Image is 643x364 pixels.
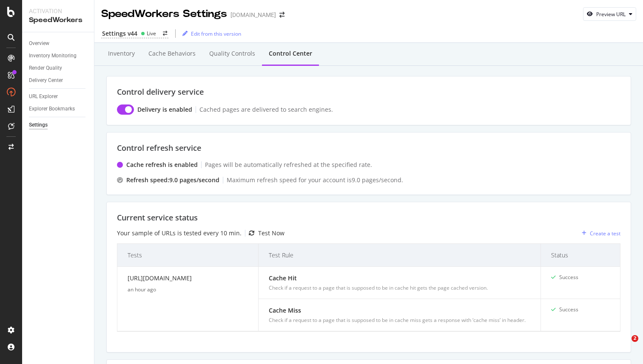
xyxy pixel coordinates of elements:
[117,212,620,223] div: Current service status
[117,87,620,98] div: Control delivery service
[227,176,403,184] div: Maximum refresh speed for your account is 9.0 pages /second.
[29,76,63,85] div: Delivery Center
[590,230,620,237] div: Create a test
[179,27,241,40] button: Edit from this version
[126,176,219,184] div: Refresh speed: 9.0 pages /second
[29,121,88,130] a: Settings
[205,161,372,169] div: Pages will be automatically refreshed at the specified rate.
[147,30,156,37] div: Live
[163,31,168,36] div: arrow-right-arrow-left
[191,30,241,37] div: Edit from this version
[29,121,48,130] div: Settings
[632,335,638,342] span: 2
[29,51,77,60] div: Inventory Monitoring
[128,286,248,293] div: an hour ago
[102,29,137,38] div: Settings v44
[199,105,333,114] div: Cached pages are delivered to search engines.
[29,15,87,25] div: SpeedWorkers
[269,306,530,315] div: Cache Miss
[137,105,192,114] div: Delivery is enabled
[117,229,242,237] div: Your sample of URLs is tested every 10 min.
[279,12,285,18] div: arrow-right-arrow-left
[596,11,626,18] div: Preview URL
[269,316,530,324] div: Check if a request to a page that is supposed to be in cache miss gets a response with ‘cache mis...
[148,49,196,58] div: Cache behaviors
[117,143,620,154] div: Control refresh service
[126,161,198,169] div: Cache refresh is enabled
[269,251,528,260] span: Test Rule
[128,274,248,286] div: [URL][DOMAIN_NAME]
[209,49,255,58] div: Quality Controls
[29,92,88,101] a: URL Explorer
[551,251,608,260] span: Status
[614,335,634,356] iframe: Intercom live chat
[29,104,75,113] div: Explorer Bookmarks
[29,76,88,85] a: Delivery Center
[29,39,49,48] div: Overview
[29,64,88,73] a: Render Quality
[29,92,58,101] div: URL Explorer
[230,11,276,19] div: [DOMAIN_NAME]
[559,306,578,313] div: Success
[29,51,88,60] a: Inventory Monitoring
[29,7,87,15] div: Activation
[258,229,285,237] div: Test Now
[269,284,530,292] div: Check if a request to a page that is supposed to be in cache hit gets the page cached version.
[101,7,227,21] div: SpeedWorkers Settings
[29,64,62,73] div: Render Quality
[128,251,246,260] span: Tests
[578,226,620,240] button: Create a test
[269,49,312,58] div: Control Center
[29,39,88,48] a: Overview
[29,104,88,113] a: Explorer Bookmarks
[583,7,636,21] button: Preview URL
[269,274,530,282] div: Cache Hit
[108,49,135,58] div: Inventory
[559,274,578,281] div: Success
